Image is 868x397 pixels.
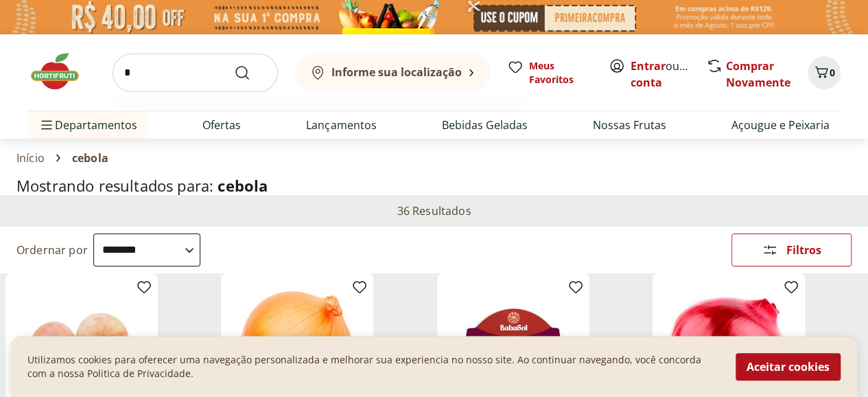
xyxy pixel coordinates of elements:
[397,203,471,218] h2: 36 Resultados
[72,152,108,164] span: cebola
[234,65,267,81] button: Submit Search
[808,56,841,89] button: Carrinho
[306,117,376,133] a: Lançamentos
[830,66,835,79] span: 0
[331,65,462,80] b: Informe sua localização
[16,177,852,194] h1: Mostrando resultados para:
[38,109,55,141] button: Menu
[762,242,778,258] svg: Abrir Filtros
[736,353,841,381] button: Aceitar cookies
[631,58,706,90] a: Criar conta
[16,242,88,258] label: Ordernar por
[442,117,528,133] a: Bebidas Geladas
[529,59,592,87] span: Meus Favoritos
[27,353,719,381] p: Utilizamos cookies para oferecer uma navegação personalizada e melhorar sua experiencia no nosso ...
[731,234,852,266] button: Filtros
[218,175,268,196] span: cebola
[731,117,830,133] a: Açougue e Peixaria
[38,109,137,141] span: Departamentos
[726,58,790,90] a: Comprar Novamente
[631,58,692,91] span: ou
[593,117,666,133] a: Nossas Frutas
[294,54,491,92] button: Informe sua localização
[786,245,821,256] span: Filtros
[27,51,96,92] img: Hortifruti
[507,59,592,87] a: Meus Favoritos
[16,152,45,164] a: Início
[631,58,666,73] a: Entrar
[113,54,278,92] input: search
[202,117,241,133] a: Ofertas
